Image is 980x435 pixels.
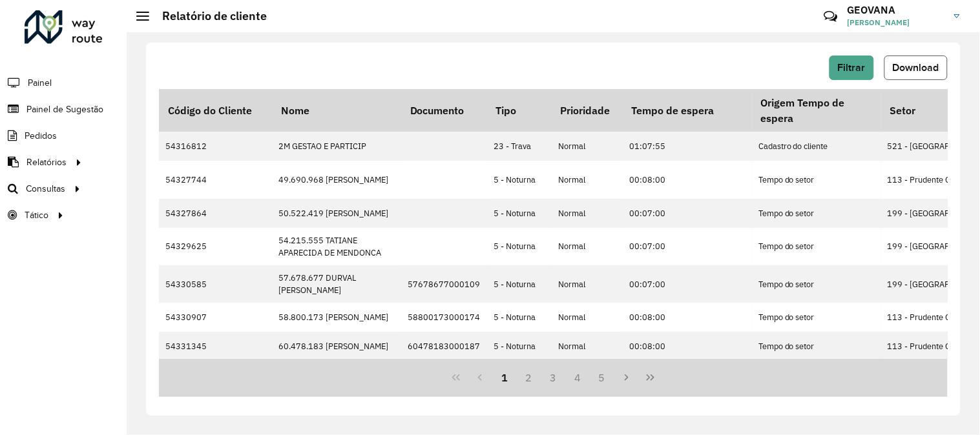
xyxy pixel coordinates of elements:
td: 57.678.677 DURVAL [PERSON_NAME] [272,265,401,303]
td: 5 - Noturna [487,161,552,198]
span: Painel [28,76,52,90]
td: 57678677000109 [401,265,487,303]
td: Normal [552,199,623,228]
span: Pedidos [25,129,57,143]
td: 2M GESTAO E PARTICIP [272,132,401,161]
span: Relatórios [26,156,67,169]
td: 54327864 [159,199,272,228]
button: Next Page [614,365,639,390]
td: 5 - Noturna [487,265,552,303]
span: Consultas [26,182,65,196]
th: Nome [272,89,401,132]
td: 54316812 [159,132,272,161]
th: Tempo de espera [623,89,752,132]
button: 5 [590,365,614,390]
td: 00:08:00 [623,332,752,361]
button: Download [884,56,948,80]
td: 49.690.968 [PERSON_NAME] [272,161,401,198]
td: 01:07:55 [623,132,752,161]
td: Cadastro do cliente [752,132,881,161]
td: Normal [552,161,623,198]
th: Tipo [487,89,552,132]
td: 54330585 [159,265,272,303]
button: Filtrar [829,56,874,80]
div: Críticas? Dúvidas? Elogios? Sugestões? Entre em contato conosco! [669,4,804,39]
button: 3 [541,365,566,390]
td: Normal [552,332,623,361]
td: 60.478.183 [PERSON_NAME] [272,332,401,361]
td: 54327744 [159,161,272,198]
td: Normal [552,303,623,332]
h2: Relatório de cliente [149,9,267,23]
td: 5 - Noturna [487,199,552,228]
td: Tempo do setor [752,332,881,361]
span: Filtrar [838,62,866,73]
td: 50.522.419 [PERSON_NAME] [272,199,401,228]
td: 00:08:00 [623,161,752,198]
td: 23 - Trava [487,132,552,161]
td: Tempo do setor [752,161,881,198]
td: 00:07:00 [623,265,752,303]
td: 54330907 [159,303,272,332]
td: Tempo do setor [752,228,881,265]
td: Tempo do setor [752,265,881,303]
span: Tático [25,208,48,222]
h3: GEOVANA [848,4,944,16]
td: 5 - Noturna [487,303,552,332]
th: Documento [401,89,487,132]
td: 00:07:00 [623,199,752,228]
span: Painel de Sugestão [26,103,103,116]
td: Normal [552,265,623,303]
td: 54.215.555 TATIANE APARECIDA DE MENDONCA [272,228,401,265]
td: 00:08:00 [623,303,752,332]
td: 00:07:00 [623,228,752,265]
td: 54331345 [159,332,272,361]
button: 4 [565,365,590,390]
th: Prioridade [552,89,623,132]
td: 5 - Noturna [487,228,552,265]
td: Normal [552,132,623,161]
td: 58800173000174 [401,303,487,332]
td: 58.800.173 [PERSON_NAME] [272,303,401,332]
td: Normal [552,228,623,265]
td: 60478183000187 [401,332,487,361]
th: Código do Cliente [159,89,272,132]
button: 2 [517,365,541,390]
td: 54329625 [159,228,272,265]
td: Tempo do setor [752,303,881,332]
span: Download [893,62,939,73]
button: 1 [492,365,517,390]
span: [PERSON_NAME] [848,17,944,28]
button: Last Page [638,365,663,390]
a: Contato Rápido [817,3,844,30]
td: Tempo do setor [752,199,881,228]
td: 5 - Noturna [487,332,552,361]
th: Origem Tempo de espera [752,89,881,132]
